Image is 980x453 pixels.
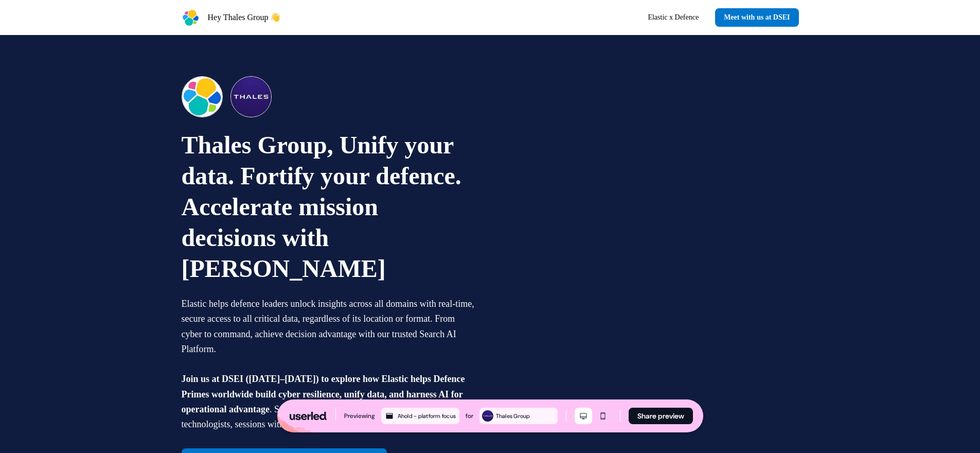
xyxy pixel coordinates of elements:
[208,11,281,24] p: Hey Thales Group 👋
[182,299,474,354] span: Elastic helps defence leaders unlock insights across all domains with real-time, secure access to...
[575,408,592,424] button: Desktop mode
[639,8,707,27] a: Elastic x Defence
[496,411,556,421] div: Thales Group
[182,130,476,284] p: Thales Group, Unify your data. Fortify your defence. Accelerate mission decisions with [PERSON_NAME]
[466,411,473,421] div: for
[344,411,375,421] div: Previewing
[715,8,798,27] a: Meet with us at DSEI
[629,408,693,424] button: Share preview
[182,374,465,414] span: Join us at DSEI ([DATE]–[DATE]) to explore how Elastic helps Defence Primes worldwide build cyber...
[594,408,612,424] button: Mobile mode
[398,411,457,421] div: Ahold - platform focus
